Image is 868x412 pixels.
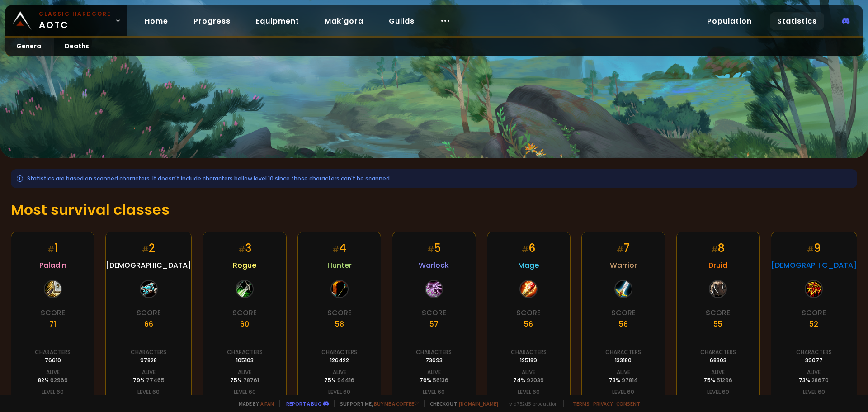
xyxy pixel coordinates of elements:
div: Level 60 [328,388,350,396]
div: Characters [35,348,71,356]
div: 55 [713,318,722,330]
div: Score [41,307,65,318]
div: Alive [142,368,156,376]
div: Level 60 [803,388,825,396]
div: 39077 [805,356,823,365]
div: 73693 [425,356,443,365]
small: # [522,244,528,255]
span: 62969 [50,376,68,384]
div: Characters [700,348,736,356]
span: 94416 [337,376,354,384]
div: 57 [429,318,439,330]
a: Mak'gora [317,12,371,30]
a: Terms [573,400,590,407]
div: 75 % [324,376,354,384]
div: Characters [227,348,263,356]
div: Alive [711,368,725,376]
div: Score [137,307,161,318]
span: 77465 [146,376,165,384]
a: Classic HardcoreAOTC [5,5,127,36]
div: Characters [605,348,641,356]
a: Statistics [770,12,824,30]
div: 9 [807,240,821,256]
div: Level 60 [42,388,64,396]
a: [DOMAIN_NAME] [459,400,498,407]
span: Rogue [233,260,256,271]
div: 4 [332,240,346,256]
div: Alive [238,368,251,376]
div: Alive [807,368,821,376]
span: Paladin [39,260,66,271]
div: 75 % [230,376,259,384]
div: 56 [524,318,533,330]
div: 126422 [330,356,349,365]
div: 1 [47,240,58,256]
h1: Most survival classes [11,199,857,221]
a: Equipment [249,12,307,30]
a: a fan [260,400,274,407]
div: 52 [809,318,818,330]
div: 133180 [615,356,632,365]
div: 2 [142,240,155,256]
div: Score [327,307,352,318]
a: Buy me a coffee [374,400,419,407]
div: 75 % [703,376,732,384]
small: # [711,244,718,255]
div: Level 60 [707,388,729,396]
div: Characters [416,348,452,356]
small: # [332,244,339,255]
div: 97828 [140,356,157,365]
small: # [427,244,434,255]
a: Population [700,12,759,30]
a: Guilds [382,12,422,30]
div: 76610 [45,356,61,365]
div: Alive [617,368,630,376]
div: 73 % [799,376,829,384]
div: Alive [333,368,346,376]
div: Characters [131,348,166,356]
div: Level 60 [518,388,540,396]
span: 97814 [622,376,638,384]
div: 76 % [420,376,448,384]
a: Deaths [54,38,100,56]
div: Score [516,307,541,318]
div: 60 [240,318,249,330]
div: 74 % [513,376,544,384]
span: [DEMOGRAPHIC_DATA] [771,260,857,271]
div: Score [422,307,446,318]
div: 66 [144,318,153,330]
small: # [47,244,54,255]
span: Hunter [327,260,352,271]
div: Level 60 [612,388,634,396]
a: Privacy [593,400,613,407]
div: 73 % [609,376,638,384]
div: Alive [46,368,60,376]
span: Support me, [334,400,419,407]
span: 78761 [243,376,259,384]
span: 28670 [811,376,829,384]
a: Progress [186,12,238,30]
span: Warrior [610,260,637,271]
span: 92039 [527,376,544,384]
a: Consent [616,400,640,407]
div: Characters [321,348,357,356]
small: # [807,244,814,255]
small: Classic Hardcore [39,10,111,18]
div: 6 [522,240,535,256]
div: Alive [522,368,535,376]
div: Characters [511,348,547,356]
div: 7 [617,240,630,256]
span: v. d752d5 - production [504,400,558,407]
div: Level 60 [137,388,160,396]
div: Alive [427,368,441,376]
div: Level 60 [423,388,445,396]
small: # [617,244,623,255]
span: [DEMOGRAPHIC_DATA] [106,260,191,271]
div: 58 [335,318,344,330]
div: Score [232,307,257,318]
div: Score [706,307,730,318]
span: Warlock [419,260,449,271]
span: Druid [708,260,727,271]
span: 56136 [433,376,448,384]
div: 56 [619,318,628,330]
